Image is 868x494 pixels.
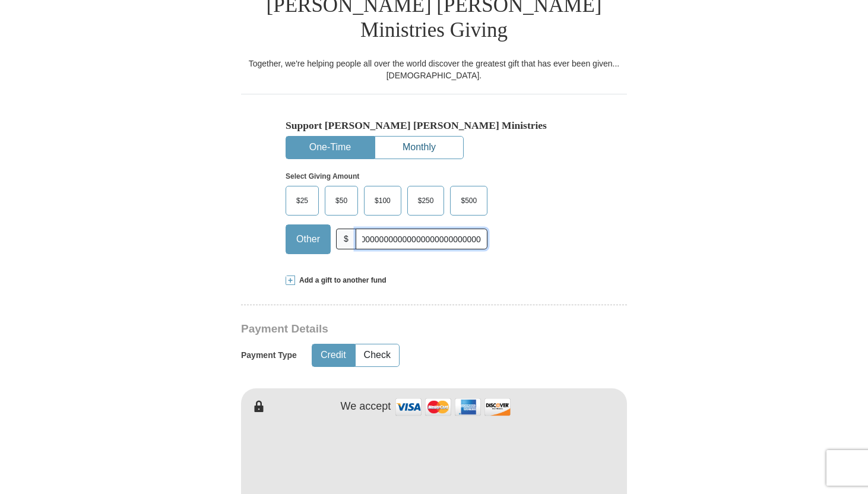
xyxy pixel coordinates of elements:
[286,172,359,180] strong: Select Giving Amount
[290,230,326,248] span: Other
[356,344,399,366] button: Check
[369,192,397,210] span: $100
[330,192,353,210] span: $50
[241,322,544,336] h3: Payment Details
[412,192,440,210] span: $250
[394,394,512,420] img: credit cards accepted
[356,229,487,249] input: Other Amount
[455,192,483,210] span: $500
[241,58,627,81] div: Together, we're helping people all over the world discover the greatest gift that has ever been g...
[286,137,374,159] button: One-Time
[290,192,314,210] span: $25
[341,400,391,413] h4: We accept
[336,229,356,249] span: $
[295,275,387,286] span: Add a gift to another fund
[241,350,297,360] h5: Payment Type
[286,119,582,132] h5: Support [PERSON_NAME] [PERSON_NAME] Ministries
[375,137,463,159] button: Monthly
[312,344,354,366] button: Credit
